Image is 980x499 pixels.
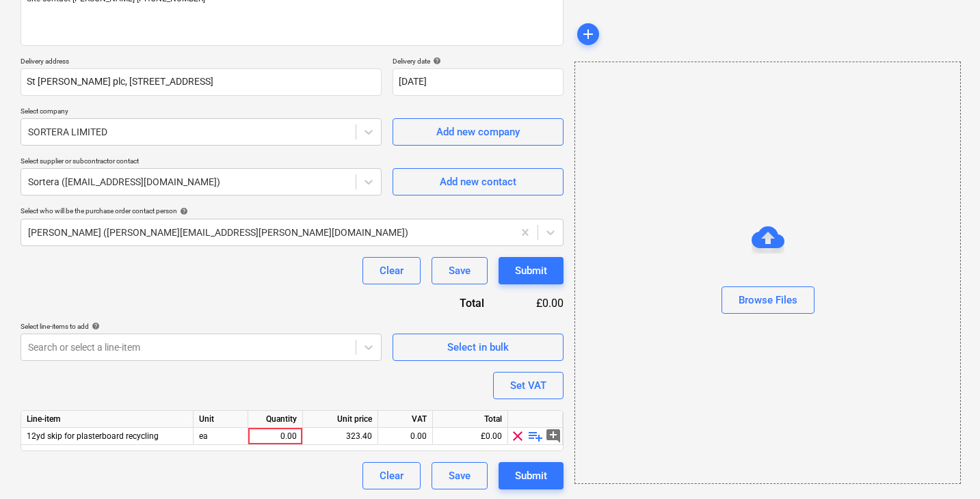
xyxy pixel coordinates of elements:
button: Set VAT [493,372,564,399]
input: Delivery address [21,68,382,96]
button: Add new company [393,118,564,146]
div: Set VAT [510,377,546,394]
div: Total [386,295,506,311]
button: Add new contact [393,168,564,195]
div: Select line-items to add [21,322,382,331]
button: Browse Files [721,286,815,314]
div: 0.00 [384,428,427,445]
span: clear [509,428,526,444]
span: 12yd skip for plasterboard recycling [27,431,159,441]
div: Select who will be the purchase order contact person [21,206,564,215]
div: Submit [515,467,547,485]
button: Clear [362,462,421,489]
div: Save [449,262,471,280]
div: Clear [380,262,403,280]
span: playlist_add [527,428,544,444]
div: Clear [380,467,403,485]
div: VAT [378,411,433,428]
div: Submit [515,262,547,280]
span: help [430,57,441,65]
span: help [89,322,100,330]
div: Delivery date [393,57,564,66]
span: help [177,207,188,215]
div: Quantity [248,411,303,428]
div: £0.00 [433,428,508,445]
div: £0.00 [506,295,564,311]
div: 323.40 [308,428,372,445]
p: Delivery address [21,57,382,68]
div: Line-item [21,411,194,428]
div: Unit [194,411,248,428]
button: Save [432,257,488,284]
div: Unit price [303,411,378,428]
span: add [580,26,596,42]
span: add_comment [545,428,561,444]
button: Select in bulk [393,334,564,361]
div: Total [433,411,508,428]
button: Clear [362,257,421,284]
div: Add new company [436,123,520,141]
iframe: Chat Widget [912,433,980,499]
div: Browse Files [574,62,961,484]
div: Select in bulk [447,338,509,356]
div: Add new contact [440,173,516,191]
div: ea [194,428,248,445]
p: Select supplier or subcontractor contact [21,157,382,168]
input: Delivery date not specified [393,68,564,96]
button: Save [432,462,488,489]
div: Browse Files [739,291,797,309]
button: Submit [499,462,564,489]
button: Submit [499,257,564,284]
div: 0.00 [254,428,297,445]
div: Save [449,467,471,485]
p: Select company [21,107,382,118]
